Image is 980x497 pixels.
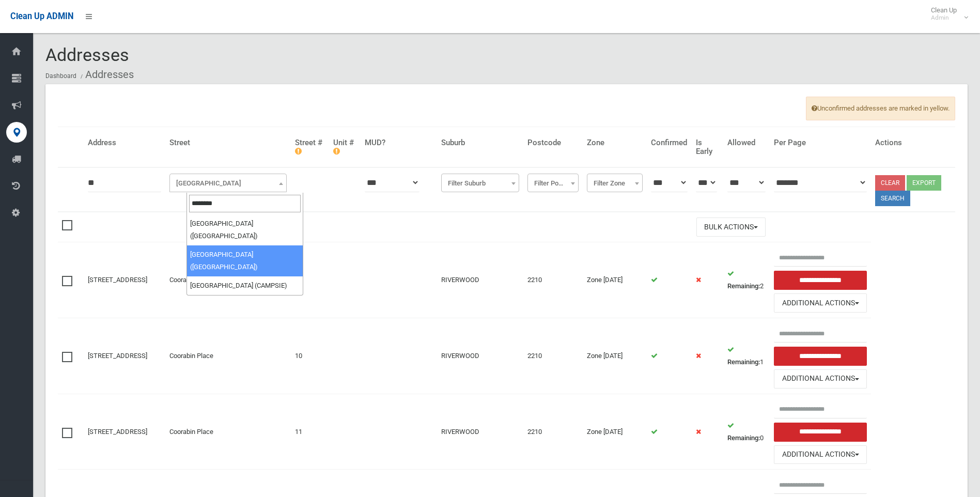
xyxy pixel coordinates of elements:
[165,242,291,318] td: Coorabin Place
[589,176,640,191] span: Filter Zone
[187,214,303,245] li: [GEOGRAPHIC_DATA] ([GEOGRAPHIC_DATA])
[523,318,583,394] td: 2210
[88,428,147,436] a: [STREET_ADDRESS]
[931,14,957,22] small: Admin
[45,44,129,65] span: Addresses
[774,369,867,389] button: Additional Actions
[907,175,941,191] button: Export
[333,138,356,156] h4: Unit #
[165,318,291,394] td: Coorabin Place
[875,191,910,206] button: Search
[527,138,579,147] h4: Postcode
[587,174,643,192] span: Filter Zone
[527,174,579,192] span: Filter Postcode
[523,394,583,470] td: 2210
[727,434,760,442] strong: Remaining:
[291,242,329,318] td: 1
[444,176,517,191] span: Filter Suburb
[530,176,576,191] span: Filter Postcode
[774,138,867,147] h4: Per Page
[187,276,303,295] li: [GEOGRAPHIC_DATA] (CAMPSIE)
[78,65,134,84] li: Addresses
[583,394,647,470] td: Zone [DATE]
[774,293,867,313] button: Additional Actions
[774,445,867,464] button: Additional Actions
[723,318,770,394] td: 1
[723,394,770,470] td: 0
[45,72,76,80] a: Dashboard
[291,394,329,470] td: 11
[88,352,147,360] a: [STREET_ADDRESS]
[437,394,523,470] td: RIVERWOOD
[295,138,325,156] h4: Street #
[806,97,955,120] span: Unconfirmed addresses are marked in yellow.
[291,318,329,394] td: 10
[172,176,284,191] span: Filter Street
[437,242,523,318] td: RIVERWOOD
[187,245,303,276] li: [GEOGRAPHIC_DATA] ([GEOGRAPHIC_DATA])
[723,242,770,318] td: 2
[165,394,291,470] td: Coorabin Place
[583,242,647,318] td: Zone [DATE]
[583,318,647,394] td: Zone [DATE]
[441,174,519,192] span: Filter Suburb
[696,218,766,237] button: Bulk Actions
[727,358,760,366] strong: Remaining:
[437,318,523,394] td: RIVERWOOD
[696,138,719,156] h4: Is Early
[727,282,760,290] strong: Remaining:
[169,174,287,192] span: Filter Street
[651,138,687,147] h4: Confirmed
[727,138,766,147] h4: Allowed
[10,11,73,21] span: Clean Up ADMIN
[88,138,161,147] h4: Address
[365,138,433,147] h4: MUD?
[169,138,287,147] h4: Street
[88,276,147,284] a: [STREET_ADDRESS]
[441,138,519,147] h4: Suburb
[523,242,583,318] td: 2210
[926,6,967,22] span: Clean Up
[875,138,951,147] h4: Actions
[587,138,643,147] h4: Zone
[875,175,905,191] a: Clear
